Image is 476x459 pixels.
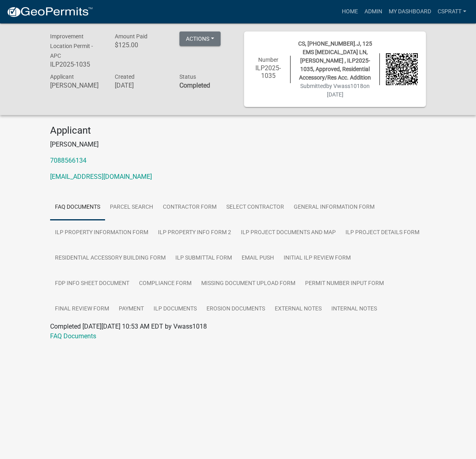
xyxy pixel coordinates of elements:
a: FAQ Documents [50,332,96,340]
a: Compliance Form [134,271,196,297]
span: Status [179,73,196,80]
h4: Applicant [50,125,426,136]
a: General Information Form [289,195,379,220]
a: Select contractor [221,195,289,220]
h6: ILP2025-1035 [252,64,284,80]
a: FAQ Documents [50,195,105,220]
a: Email Push [237,245,279,271]
span: CS, [PHONE_NUMBER].J, 125 EMS [MEDICAL_DATA] LN, [PERSON_NAME] , ILP2025-1035, Approved, Resident... [298,40,372,81]
a: 7088566134 [50,157,86,164]
a: Payment [114,296,149,322]
a: Contractor Form [158,195,221,220]
button: Actions [179,31,221,46]
a: ILP Submittal Form [171,245,237,271]
a: ILP Property Info Form 2 [153,220,236,246]
a: ILP Documents [149,296,202,322]
a: External Notes [270,296,326,322]
span: Improvement Location Permit - APC [50,33,93,59]
span: Number [258,57,278,63]
strong: Completed [179,82,210,89]
span: Created [115,73,135,80]
a: My Dashboard [385,4,434,19]
span: Submitted on [DATE] [300,83,370,98]
a: FDP INFO Sheet Document [50,271,134,297]
a: Missing Document Upload Form [196,271,300,297]
a: Initial ILP Review Form [279,245,356,271]
a: ILP Property Information Form [50,220,153,246]
span: Amount Paid [115,33,147,40]
a: Home [339,4,361,19]
span: Completed [DATE][DATE] 10:53 AM EDT by Vwass1018 [50,323,207,330]
a: [EMAIL_ADDRESS][DOMAIN_NAME] [50,173,152,180]
a: Residential Accessory Building Form [50,245,171,271]
a: Admin [361,4,385,19]
span: Applicant [50,73,74,80]
a: Permit Number Input Form [300,271,389,297]
p: [PERSON_NAME] [50,140,426,149]
a: cspratt [434,4,470,19]
a: Erosion Documents [202,296,270,322]
h6: [PERSON_NAME] [50,82,103,89]
a: Internal Notes [326,296,382,322]
h6: $125.00 [115,41,167,49]
a: ILP Project Documents and Map [236,220,341,246]
a: ILP Project Details Form [341,220,424,246]
h6: ILP2025-1035 [50,61,103,68]
h6: [DATE] [115,82,167,89]
img: QR code [386,53,418,85]
span: by Vwass1018 [326,83,363,89]
a: Parcel search [105,195,158,220]
a: Final Review Form [50,296,114,322]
